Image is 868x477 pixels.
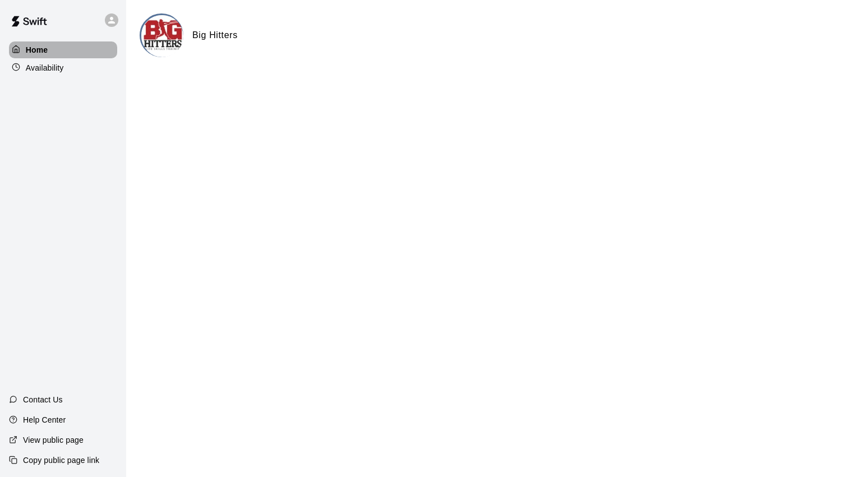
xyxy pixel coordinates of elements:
[23,434,84,446] p: View public page
[26,44,48,55] p: Home
[23,394,63,405] p: Contact Us
[26,62,64,73] p: Availability
[141,15,183,57] img: Big Hitters logo
[192,28,238,43] h6: Big Hitters
[23,414,66,425] p: Help Center
[23,455,99,466] p: Copy public page link
[9,41,117,58] a: Home
[9,59,117,76] a: Availability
